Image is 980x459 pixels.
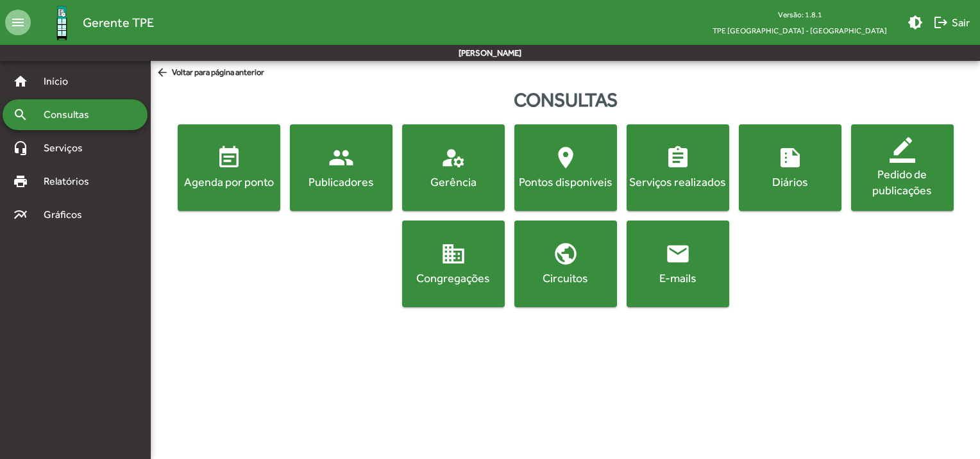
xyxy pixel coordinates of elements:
[517,174,614,190] div: Pontos disponíveis
[83,12,154,33] span: Gerente TPE
[514,124,617,211] button: Pontos disponíveis
[13,207,28,222] mat-icon: multiline_chart
[517,270,614,286] div: Circuitos
[629,174,727,190] div: Serviços realizados
[933,15,949,30] mat-icon: logout
[13,107,28,122] mat-icon: search
[36,74,87,89] span: Início
[405,270,502,286] div: Congregações
[402,221,505,307] button: Congregações
[908,15,923,30] mat-icon: brightness_medium
[441,145,466,171] mat-icon: manage_accounts
[36,174,106,189] span: Relatórios
[13,74,28,89] mat-icon: home
[702,22,897,38] span: TPE [GEOGRAPHIC_DATA] - [GEOGRAPHIC_DATA]
[553,145,579,171] mat-icon: location_on
[36,207,99,222] span: Gráficos
[180,174,278,190] div: Agenda por ponto
[156,66,264,80] span: Voltar para página anterior
[851,124,954,211] button: Pedido de publicações
[328,145,354,171] mat-icon: people
[151,85,980,114] div: Consultas
[36,107,106,122] span: Consultas
[156,66,172,80] mat-icon: arrow_back
[441,241,466,267] mat-icon: domain
[854,166,951,198] div: Pedido de publicações
[627,124,729,211] button: Serviços realizados
[739,124,841,211] button: Diários
[553,241,579,267] mat-icon: public
[777,145,803,171] mat-icon: summarize
[292,174,390,190] div: Publicadores
[178,124,280,211] button: Agenda por ponto
[627,221,729,307] button: E-mails
[216,145,242,171] mat-icon: event_note
[290,124,393,211] button: Publicadores
[13,174,28,189] mat-icon: print
[41,2,83,44] img: Logo
[31,2,154,44] a: Gerente TPE
[928,11,975,34] button: Sair
[665,241,691,267] mat-icon: email
[890,137,915,163] mat-icon: border_color
[36,140,100,156] span: Serviços
[665,145,691,171] mat-icon: assignment
[702,6,897,22] div: Versão: 1.8.1
[629,270,727,286] div: E-mails
[933,11,970,34] span: Sair
[514,221,617,307] button: Circuitos
[13,140,28,156] mat-icon: headset_mic
[5,10,31,35] mat-icon: menu
[405,174,502,190] div: Gerência
[402,124,505,211] button: Gerência
[741,174,839,190] div: Diários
